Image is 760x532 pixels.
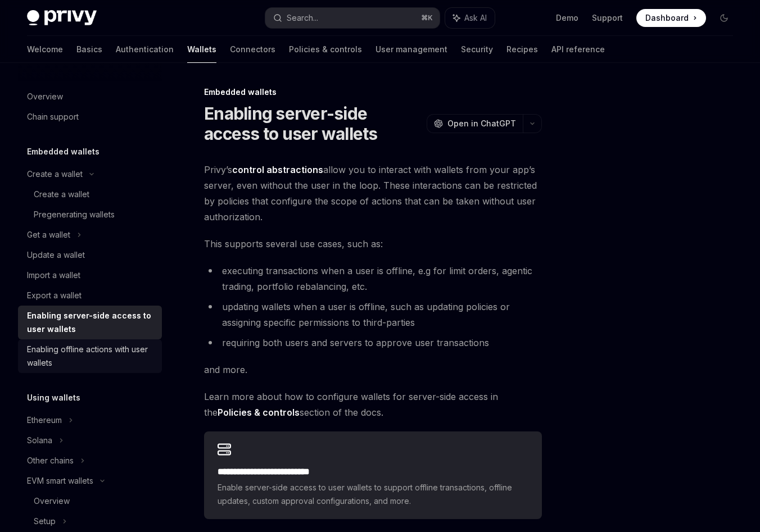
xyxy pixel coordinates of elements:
a: Security [461,36,493,63]
div: Create a wallet [34,188,89,201]
h5: Embedded wallets [27,145,99,158]
div: Import a wallet [27,269,80,282]
div: Ethereum [27,413,62,427]
div: Setup [34,515,56,528]
a: Dashboard [636,9,706,27]
span: and more. [204,362,542,378]
strong: Policies & controls [218,407,300,418]
a: Connectors [230,36,275,63]
img: dark logo [27,10,97,26]
a: Create a wallet [18,184,162,204]
span: This supports several use cases, such as: [204,236,542,252]
div: Get a wallet [27,228,70,242]
a: Update a wallet [18,245,162,265]
a: Welcome [27,36,63,63]
a: Overview [18,491,162,511]
span: Learn more about how to configure wallets for server-side access in the section of the docs. [204,389,542,420]
a: API reference [551,36,605,63]
div: Export a wallet [27,289,82,302]
a: Pregenerating wallets [18,204,162,225]
div: Other chains [27,454,74,467]
span: Dashboard [645,12,689,24]
span: Ask AI [464,12,487,24]
a: Enabling offline actions with user wallets [18,339,162,373]
a: Wallets [187,36,216,63]
span: Enable server-side access to user wallets to support offline transactions, offline updates, custo... [218,481,528,508]
li: executing transactions when a user is offline, e.g for limit orders, agentic trading, portfolio r... [204,263,542,294]
div: Embedded wallets [204,87,542,98]
div: Create a wallet [27,167,83,181]
a: Demo [556,12,578,24]
a: Chain support [18,107,162,127]
a: User management [376,36,447,63]
h5: Using wallets [27,391,80,404]
span: Privy’s allow you to interact with wallets from your app’s server, even without the user in the l... [204,162,542,225]
a: control abstractions [232,164,323,176]
span: ⌘ K [421,13,433,22]
div: Solana [27,434,52,447]
li: updating wallets when a user is offline, such as updating policies or assigning specific permissi... [204,299,542,330]
div: Enabling offline actions with user wallets [27,343,155,370]
div: Search... [287,11,318,25]
a: Import a wallet [18,265,162,285]
button: Open in ChatGPT [427,114,523,133]
div: Enabling server-side access to user wallets [27,309,155,336]
div: EVM smart wallets [27,474,93,488]
div: Update a wallet [27,248,85,262]
div: Overview [34,494,70,508]
a: Basics [76,36,102,63]
li: requiring both users and servers to approve user transactions [204,335,542,351]
span: Open in ChatGPT [447,118,516,129]
a: Authentication [116,36,174,63]
div: Chain support [27,110,79,124]
a: Policies & controls [289,36,362,63]
button: Search...⌘K [265,8,440,28]
a: Recipes [506,36,538,63]
button: Ask AI [445,8,495,28]
a: Enabling server-side access to user wallets [18,306,162,339]
h1: Enabling server-side access to user wallets [204,103,422,144]
div: Pregenerating wallets [34,208,115,221]
a: Export a wallet [18,285,162,306]
a: Support [592,12,623,24]
button: Toggle dark mode [715,9,733,27]
a: Overview [18,87,162,107]
div: Overview [27,90,63,103]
